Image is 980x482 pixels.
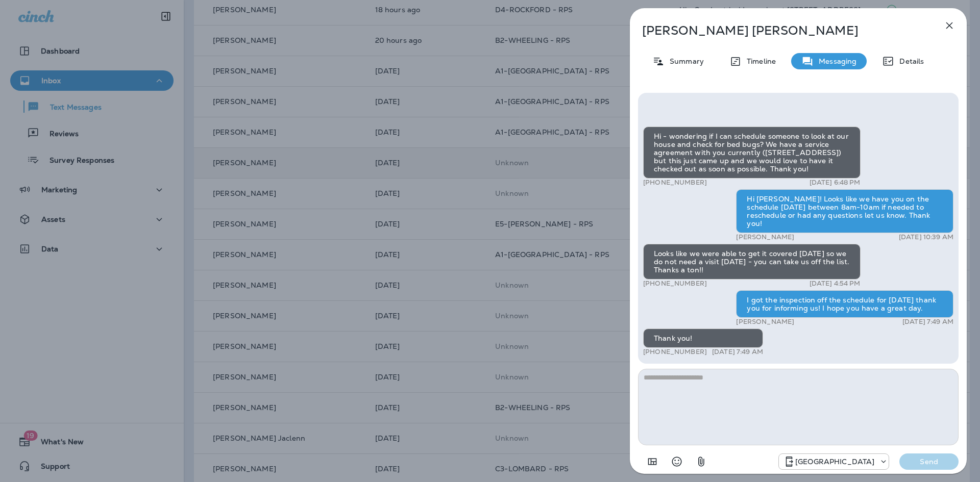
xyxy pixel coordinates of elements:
p: [PERSON_NAME] [736,233,794,241]
div: Hi [PERSON_NAME]! Looks like we have you on the schedule [DATE] between 8am-10am if needed to res... [736,189,953,233]
p: [PERSON_NAME] [736,318,794,326]
p: Timeline [742,57,776,65]
div: Hi - wondering if I can schedule someone to look at our house and check for bed bugs? We have a s... [643,126,861,179]
p: [DATE] 10:39 AM [899,233,953,241]
div: Looks like we were able to get it covered [DATE] so we do not need a visit [DATE] - you can take ... [643,244,861,280]
p: [PHONE_NUMBER] [643,179,707,187]
p: Messaging [814,57,856,65]
p: [GEOGRAPHIC_DATA] [795,458,874,466]
button: Select an emoji [667,451,687,472]
div: Thank you! [643,328,763,348]
p: [PERSON_NAME] [PERSON_NAME] [642,23,921,38]
div: I got the inspection off the schedule for [DATE] thank you for informing us! I hope you have a gr... [736,290,953,318]
p: [DATE] 7:49 AM [902,318,953,326]
p: [PHONE_NUMBER] [643,280,707,288]
button: Add in a premade template [642,451,663,472]
p: Details [894,57,924,65]
p: Summary [665,57,704,65]
p: [DATE] 7:49 AM [712,348,763,356]
div: +1 (773) 492-6990 [779,455,889,468]
p: [PHONE_NUMBER] [643,348,707,356]
p: [DATE] 4:54 PM [810,280,861,288]
p: [DATE] 6:48 PM [810,179,861,187]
